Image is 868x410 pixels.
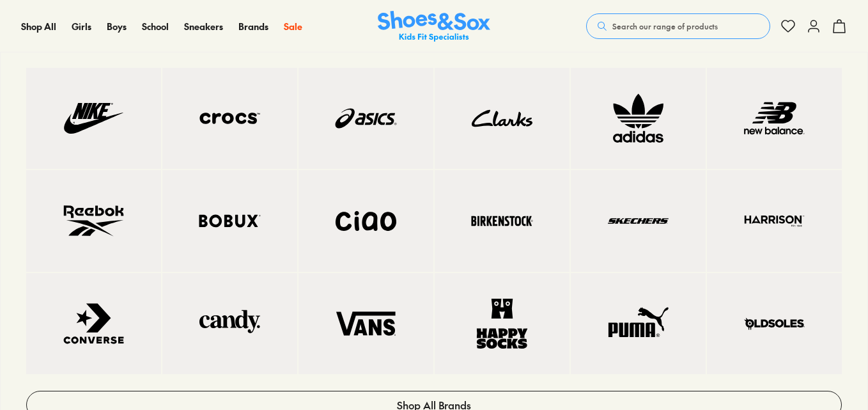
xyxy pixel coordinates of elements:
span: School [142,20,169,33]
span: Search our range of products [612,20,718,32]
span: Brands [238,20,268,33]
a: Shoes & Sox [378,11,490,42]
span: Sale [284,20,302,33]
span: Boys [107,20,127,33]
a: Sale [284,20,302,33]
span: Sneakers [184,20,223,33]
img: SNS_Logo_Responsive.svg [378,11,490,42]
span: Girls [72,20,91,33]
button: Search our range of products [586,13,770,39]
a: School [142,20,169,33]
a: Brands [238,20,268,33]
a: Girls [72,20,91,33]
span: Shop All [21,20,56,33]
a: Shop All [21,20,56,33]
a: Sneakers [184,20,223,33]
a: Boys [107,20,127,33]
button: Open gorgias live chat [6,4,45,43]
